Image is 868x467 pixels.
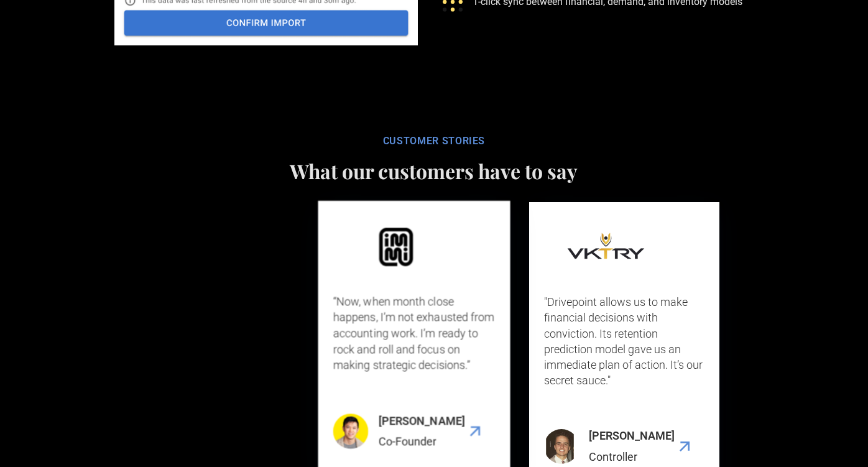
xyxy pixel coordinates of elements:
div: Co-Founder [379,434,465,450]
div: Controller [589,449,675,465]
div: [PERSON_NAME] [379,413,465,428]
p: "Drivepoint allows us to make financial decisions with conviction. Its retention prediction model... [544,294,704,388]
div: CUSTOMER STORIes [139,135,729,147]
div: [PERSON_NAME] [589,428,675,443]
p: “Now, when month close happens, I’m not exhausted from accounting work. I’m ready to rock and rol... [333,294,496,372]
h2: What our customers have to say [205,160,663,182]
